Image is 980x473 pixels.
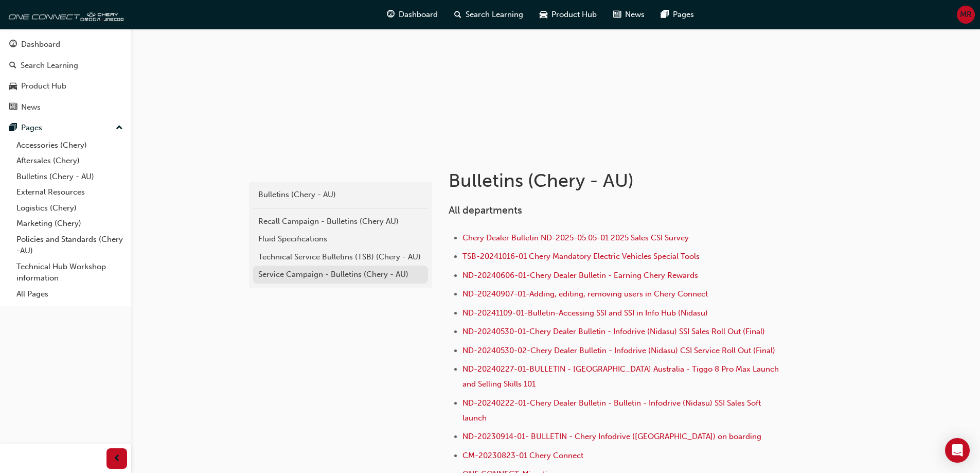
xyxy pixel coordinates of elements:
[21,60,78,72] div: Search Learning
[4,35,127,54] a: Dashboard
[12,184,127,200] a: External Resources
[12,153,127,169] a: Aftersales (Chery)
[253,230,428,248] a: Fluid Specifications
[4,98,127,117] a: News
[21,101,41,113] div: News
[12,216,127,232] a: Marketing (Chery)
[945,438,970,463] div: Open Intercom Messenger
[12,259,127,286] a: Technical Hub Workshop information
[454,8,461,21] span: search-icon
[462,252,700,261] a: TSB-20241016-01 Chery Mandatory Electric Vehicles Special Tools
[9,61,16,71] span: search-icon
[21,80,66,92] div: Product Hub
[9,124,17,133] span: pages-icon
[462,364,781,389] a: ND-20240227-01-BULLETIN - [GEOGRAPHIC_DATA] Australia - Tiggo 8 Pro Max Launch and Selling Skills...
[540,8,547,21] span: car-icon
[258,269,423,281] div: Service Campaign - Bulletins (Chery - AU)
[462,327,765,336] a: ND-20240530-01-Chery Dealer Bulletin - Infodrive (Nidasu) SSI Sales Roll Out (Final)
[253,186,428,204] a: Bulletins (Chery - AU)
[625,9,645,21] span: News
[462,308,708,318] a: ND-20241109-01-Bulletin-Accessing SSI and SSI in Info Hub (Nidasu)
[462,346,775,355] a: ND-20240530-02-Chery Dealer Bulletin - Infodrive (Nidasu) CSI Service Roll Out (Final)
[5,4,123,25] img: oneconnect
[462,289,708,299] a: ND-20240907-01-Adding, editing, removing users in Chery Connect
[12,200,127,216] a: Logistics (Chery)
[116,121,123,135] span: up-icon
[4,118,127,137] button: Pages
[253,213,428,231] a: Recall Campaign - Bulletins (Chery AU)
[462,271,698,280] a: ND-20240606-01-Chery Dealer Bulletin - Earning Chery Rewards
[21,39,60,50] div: Dashboard
[653,4,702,25] a: pages-iconPages
[387,8,395,21] span: guage-icon
[21,122,42,134] div: Pages
[253,266,428,284] a: Service Campaign - Bulletins (Chery - AU)
[466,9,523,21] span: Search Learning
[449,204,522,216] span: All departments
[258,216,423,227] div: Recall Campaign - Bulletins (Chery AU)
[4,56,127,75] a: Search Learning
[258,251,423,263] div: Technical Service Bulletins (TSB) (Chery - AU)
[9,82,17,91] span: car-icon
[462,398,763,423] a: ND-20240222-01-Chery Dealer Bulletin - Bulletin - Infodrive (Nidasu) SSI Sales Soft launch
[957,6,975,24] button: MR
[551,9,597,21] span: Product Hub
[12,232,127,259] a: Policies and Standards (Chery -AU)
[462,451,583,460] a: CM-20230823-01 Chery Connect
[399,9,438,21] span: Dashboard
[12,137,127,153] a: Accessories (Chery)
[379,4,446,25] a: guage-iconDashboard
[531,4,605,25] a: car-iconProduct Hub
[4,77,127,96] a: Product Hub
[4,33,127,118] button: DashboardSearch LearningProduct HubNews
[446,4,531,25] a: search-iconSearch Learning
[253,248,428,266] a: Technical Service Bulletins (TSB) (Chery - AU)
[673,9,694,21] span: Pages
[605,4,653,25] a: news-iconNews
[462,233,689,242] a: Chery Dealer Bulletin ND-2025-05.05-01 2025 Sales CSI Survey
[960,9,972,21] span: MR
[462,432,761,441] a: ND-20230914-01- BULLETIN - Chery Infodrive ([GEOGRAPHIC_DATA]) on boarding
[661,8,669,21] span: pages-icon
[9,103,17,112] span: news-icon
[12,286,127,302] a: All Pages
[258,189,423,201] div: Bulletins (Chery - AU)
[613,8,621,21] span: news-icon
[258,233,423,245] div: Fluid Specifications
[12,169,127,185] a: Bulletins (Chery - AU)
[9,40,17,49] span: guage-icon
[449,169,786,192] h1: Bulletins (Chery - AU)
[113,452,121,465] span: prev-icon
